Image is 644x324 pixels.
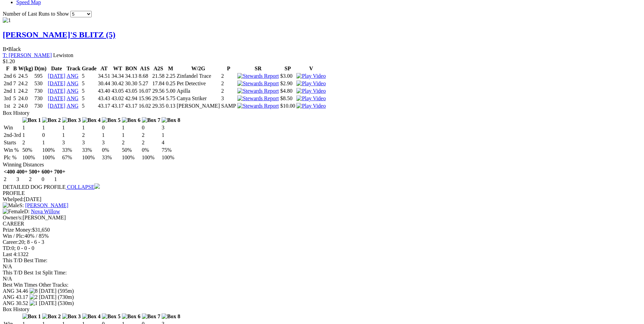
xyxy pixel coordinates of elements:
[34,65,47,72] th: D(m)
[3,196,641,202] div: [DATE]
[16,300,28,306] span: 30.52
[125,65,137,72] th: BON
[41,176,53,183] td: 0
[296,73,326,79] img: Play Video
[102,117,121,123] img: Box 5
[221,88,237,94] td: 2
[3,196,24,202] span: Whelped:
[39,294,57,300] span: [DATE]
[67,73,78,79] a: ANG
[176,65,220,72] th: W/2G
[165,80,176,87] td: 0.25
[237,73,279,79] img: Stewards Report
[221,73,237,79] td: 2
[82,147,101,154] td: 33%
[296,95,326,101] a: View replay
[152,73,165,79] td: 21.58
[237,88,279,94] img: Stewards Report
[16,176,28,183] td: 3
[3,103,12,109] td: 1st
[66,65,81,72] th: Track
[3,251,641,257] div: 1322
[3,245,641,251] div: 0; 0 - 0 - 0
[18,88,34,94] td: 24.2
[142,139,161,146] td: 2
[122,147,141,154] td: 50%
[3,282,69,288] span: Best Win Times Other Tracks:
[3,168,15,175] th: <400
[138,73,151,79] td: 8.68
[22,139,41,146] td: 2
[3,58,15,64] span: $1.20
[13,80,17,87] td: 7
[122,313,141,320] img: Box 6
[81,88,97,94] td: 5
[42,124,61,131] td: 1
[31,209,60,214] a: Nova Willow
[13,95,17,102] td: 5
[3,300,15,306] span: ANG
[3,124,21,131] td: Win
[161,147,181,154] td: 75%
[125,95,137,102] td: 42.94
[152,95,165,102] td: 29.54
[102,139,121,146] td: 3
[142,117,161,123] img: Box 7
[3,190,641,196] div: PROFILE
[3,147,21,154] td: Win %
[34,80,47,87] td: 530
[22,117,41,123] img: Box 1
[296,88,326,94] img: Play Video
[3,30,115,39] a: [PERSON_NAME]'S BLITZ (5)
[138,103,151,109] td: 16.02
[102,313,121,320] img: Box 5
[176,103,220,109] td: [PERSON_NAME]
[280,73,295,79] td: $3.00
[16,294,28,300] span: 43.17
[237,80,279,87] img: Stewards Report
[3,65,12,72] th: F
[165,95,176,102] td: 5.75
[3,88,12,94] td: 2nd
[280,95,295,102] td: $8.50
[48,65,66,72] th: Date
[152,88,165,94] td: 29.56
[3,176,15,183] td: 2
[296,88,326,94] a: View replay
[3,132,21,139] td: 2nd-3rd
[82,154,101,161] td: 100%
[161,139,181,146] td: 4
[102,147,121,154] td: 0%
[67,80,78,86] a: ANG
[22,147,41,154] td: 50%
[3,270,641,282] div: N/A
[42,117,61,123] img: Box 2
[66,184,100,190] a: COLLAPSE
[94,183,100,189] img: chevron-down.svg
[6,46,8,52] span: •
[22,154,41,161] td: 100%
[237,95,279,102] img: Stewards Report
[42,154,61,161] td: 100%
[3,154,21,161] td: Plc %
[221,80,237,87] td: 2
[142,313,161,320] img: Box 7
[48,103,66,109] a: [DATE]
[3,209,30,214] span: D:
[62,124,81,131] td: 1
[42,139,61,146] td: 1
[3,221,641,227] div: CAREER
[138,95,151,102] td: 15.96
[296,65,326,72] th: V
[42,132,61,139] td: 0
[296,103,326,109] img: Play Video
[41,168,53,175] th: 600+
[3,17,11,23] img: 1
[62,147,81,154] td: 33%
[161,154,181,161] td: 100%
[138,88,151,94] td: 16.07
[142,132,161,139] td: 2
[18,95,34,102] td: 24.0
[3,52,52,58] a: T: [PERSON_NAME]
[221,95,237,102] td: 3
